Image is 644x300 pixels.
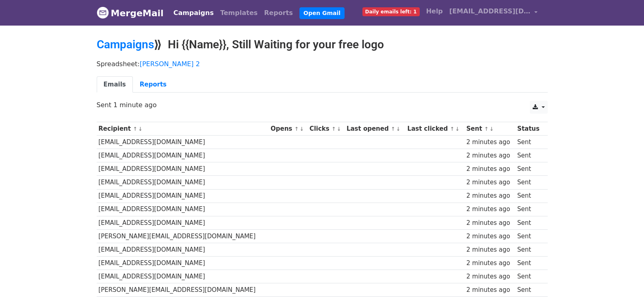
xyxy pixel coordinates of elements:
div: 2 minutes ago [466,205,514,214]
a: [PERSON_NAME] 2 [140,60,200,68]
a: ↑ [295,126,299,132]
a: ↓ [455,126,460,132]
td: Sent [515,203,543,216]
th: Last opened [345,122,405,136]
p: Sent 1 minute ago [97,101,548,109]
a: ↑ [391,126,395,132]
a: Open Gmail [299,7,345,19]
a: ↓ [299,126,304,132]
div: 2 minutes ago [466,245,514,255]
div: 2 minutes ago [466,272,514,281]
td: [EMAIL_ADDRESS][DOMAIN_NAME] [97,149,269,162]
a: ↓ [396,126,401,132]
a: Help [423,3,446,19]
div: 2 minutes ago [466,164,514,174]
a: ↓ [138,126,143,132]
td: Sent [515,229,543,243]
a: MergeMail [97,4,164,22]
div: 2 minutes ago [466,151,514,160]
td: [EMAIL_ADDRESS][DOMAIN_NAME] [97,162,269,176]
a: ↓ [490,126,494,132]
td: [EMAIL_ADDRESS][DOMAIN_NAME] [97,257,269,270]
th: Clicks [308,122,345,136]
a: Reports [261,5,296,21]
th: Sent [464,122,515,136]
div: 2 minutes ago [466,232,514,241]
td: [EMAIL_ADDRESS][DOMAIN_NAME] [97,189,269,203]
iframe: Chat Widget [603,261,644,300]
td: Sent [515,189,543,203]
td: Sent [515,162,543,176]
td: [PERSON_NAME][EMAIL_ADDRESS][DOMAIN_NAME] [97,229,269,243]
a: ↑ [450,126,454,132]
td: [PERSON_NAME][EMAIL_ADDRESS][DOMAIN_NAME] [97,283,269,297]
td: Sent [515,149,543,162]
td: Sent [515,176,543,189]
div: 2 minutes ago [466,191,514,201]
div: 2 minutes ago [466,138,514,147]
td: [EMAIL_ADDRESS][DOMAIN_NAME] [97,176,269,189]
td: Sent [515,243,543,256]
a: Campaigns [170,5,217,21]
a: Reports [133,76,173,93]
th: Last clicked [405,122,464,136]
td: [EMAIL_ADDRESS][DOMAIN_NAME] [97,203,269,216]
td: [EMAIL_ADDRESS][DOMAIN_NAME] [97,136,269,149]
td: [EMAIL_ADDRESS][DOMAIN_NAME] [97,243,269,256]
td: [EMAIL_ADDRESS][DOMAIN_NAME] [97,270,269,283]
th: Recipient [97,122,269,136]
td: Sent [515,136,543,149]
td: Sent [515,283,543,297]
div: 2 minutes ago [466,259,514,268]
a: [EMAIL_ADDRESS][DOMAIN_NAME] [446,3,541,22]
th: Status [515,122,543,136]
td: [EMAIL_ADDRESS][DOMAIN_NAME] [97,216,269,229]
div: 2 minutes ago [466,178,514,187]
div: 2 minutes ago [466,218,514,228]
a: Templates [217,5,261,21]
td: Sent [515,270,543,283]
h2: ⟫ Hi {{Name}}, Still Waiting for your free logo [97,38,548,52]
a: Daily emails left: 1 [359,3,423,19]
img: MergeMail logo [97,6,109,19]
span: Daily emails left: 1 [362,7,420,16]
a: ↑ [484,126,489,132]
a: ↓ [337,126,341,132]
td: Sent [515,257,543,270]
th: Opens [269,122,308,136]
a: Campaigns [97,38,154,51]
div: 2 minutes ago [466,285,514,295]
a: Emails [97,76,133,93]
td: Sent [515,216,543,229]
a: ↑ [332,126,336,132]
p: Spreadsheet: [97,60,548,68]
span: [EMAIL_ADDRESS][DOMAIN_NAME] [449,6,531,16]
a: ↑ [133,126,137,132]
